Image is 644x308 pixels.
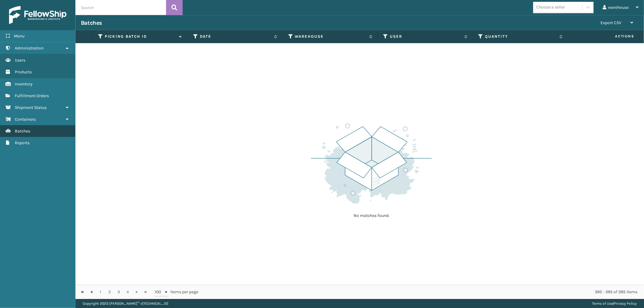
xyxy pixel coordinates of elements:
[15,46,43,51] span: Administration
[87,287,96,297] a: Go to the previous page
[81,19,102,27] h3: Batches
[15,93,49,98] span: Fulfillment Orders
[89,290,94,294] span: Go to the previous page
[592,301,613,306] a: Terms of Use
[592,299,637,308] div: |
[15,140,30,145] span: Reports
[15,58,25,63] span: Users
[570,31,638,41] span: Actions
[15,81,33,87] span: Inventory
[295,34,366,39] label: Warehouse
[390,34,461,39] label: User
[155,289,164,295] span: 100
[15,117,36,122] span: Containers
[78,287,87,297] a: Go to the first page
[80,290,85,294] span: Go to the first page
[114,287,123,297] a: 3
[155,287,199,297] span: items per page
[14,33,24,39] span: Menu
[105,287,114,297] a: 2
[485,34,556,39] label: Quantity
[83,299,168,308] p: Copyright 2023 [PERSON_NAME]™ v [TECHNICAL_ID]
[9,6,66,24] img: logo
[123,287,132,297] a: 4
[15,69,32,75] span: Products
[15,105,46,110] span: Shipment Status
[105,34,176,39] label: Picking batch ID
[601,20,621,25] span: Export CSV
[207,289,637,295] div: 395 - 395 of 395 items
[614,301,637,306] a: Privacy Policy
[15,129,30,134] span: Batches
[200,34,271,39] label: Date
[536,4,565,11] div: Choose a seller
[96,287,105,297] a: 1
